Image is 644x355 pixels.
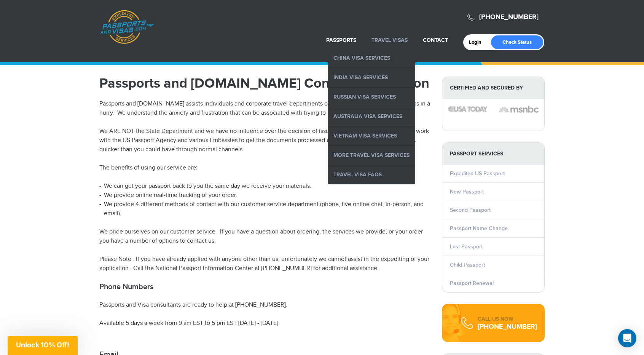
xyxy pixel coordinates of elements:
[16,341,69,349] span: Unlock 10% Off!
[99,301,430,310] p: Passports and Visa consultants are ready to help at [PHONE_NUMBER].
[450,262,485,268] a: Child Passport
[618,329,636,347] div: Open Intercom Messenger
[8,336,78,355] div: Unlock 10% Off!
[328,126,415,146] a: Vietnam Visa Services
[448,106,488,112] img: image description
[371,37,408,43] a: Travel Visas
[99,200,430,218] li: We provide 4 different methods of contact with our customer service department (phone, live onlin...
[450,225,508,232] a: Passport Name Change
[99,227,430,246] p: We pride ourselves on our customer service. If you have a question about ordering, the services w...
[99,77,430,90] h1: Passports and [DOMAIN_NAME] Contact Information
[99,163,430,173] p: The benefits of using our service are:
[328,165,415,184] a: Travel Visa FAQs
[450,207,491,213] a: Second Passport
[99,127,430,154] p: We ARE NOT the State Department and we have no influence over the decision of issuance of a passp...
[328,49,415,68] a: China Visa Services
[326,37,356,43] a: Passports
[450,280,494,286] a: Passport Renewal
[99,319,430,328] p: Available 5 days a week from 9 am EST to 5 pm EST [DATE] - [DATE].
[328,88,415,107] a: Russian Visa Services
[478,315,537,323] div: CALL US NOW
[478,323,537,331] div: [PHONE_NUMBER]
[99,282,430,291] h2: Phone Numbers
[328,146,415,165] a: More Travel Visa Services
[450,189,484,195] a: New Passport
[328,68,415,87] a: India Visa Services
[423,37,448,43] a: Contact
[100,10,154,44] a: Passports & [DOMAIN_NAME]
[99,255,430,273] p: Please Note : If you have already applied with anyone other than us, unfortunately we cannot assi...
[328,107,415,126] a: Australia Visa Services
[450,243,483,250] a: Lost Passport
[491,35,543,49] a: Check Status
[499,105,539,114] img: image description
[469,39,487,45] a: Login
[450,170,505,177] a: Expedited US Passport
[479,13,539,21] a: [PHONE_NUMBER]
[442,143,544,165] strong: PASSPORT SERVICES
[99,99,430,118] p: Passports and [DOMAIN_NAME] assists individuals and corporate travel departments obtain US Passpo...
[99,182,430,191] li: We can get your passport back to you the same day we receive your materials.
[442,77,544,99] strong: Certified and Secured by
[99,191,430,200] li: We provide online real-time tracking of your order.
